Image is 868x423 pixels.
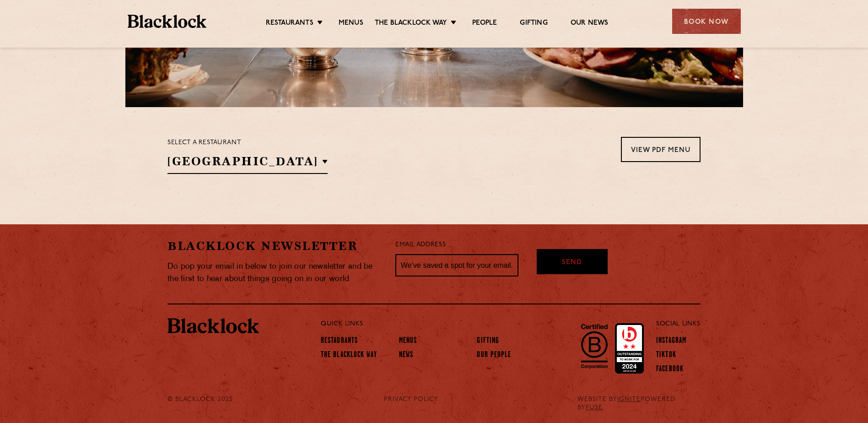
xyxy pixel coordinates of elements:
a: IGNITE [617,396,641,403]
a: Menus [339,19,363,29]
h2: Blacklock Newsletter [167,238,382,254]
p: Quick Links [321,318,626,330]
a: Restaurants [321,336,358,347]
a: Gifting [520,19,547,29]
p: Do pop your email in below to join our newsletter and be the first to hear about things going on ... [167,260,382,285]
a: Our News [571,19,609,29]
h2: [GEOGRAPHIC_DATA] [167,153,328,174]
a: The Blacklock Way [375,19,447,29]
a: Facebook [656,365,684,375]
p: Social Links [656,318,701,330]
label: Email Address [395,240,446,250]
img: B-Corp-Logo-Black-RGB.svg [576,319,613,374]
div: Book Now [672,9,741,34]
a: People [472,19,497,29]
a: PRIVACY POLICY [384,396,438,404]
div: © Blacklock 2025 [161,396,252,412]
a: View PDF Menu [621,137,701,162]
img: BL_Textured_Logo-footer-cropped.svg [128,15,207,28]
a: News [399,351,413,361]
input: We’ve saved a spot for your email... [395,254,518,277]
div: WEBSITE BY POWERED BY [571,396,707,412]
a: Instagram [656,336,686,347]
a: Gifting [477,336,499,347]
a: The Blacklock Way [321,351,377,361]
img: Accred_2023_2star.png [615,323,644,374]
a: Restaurants [266,19,313,29]
img: BL_Textured_Logo-footer-cropped.svg [167,318,259,334]
a: FUSE [586,404,603,411]
a: Our People [477,351,511,361]
p: Select a restaurant [167,137,328,149]
a: Menus [399,336,417,347]
a: TikTok [656,351,676,361]
span: Send [562,258,582,268]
